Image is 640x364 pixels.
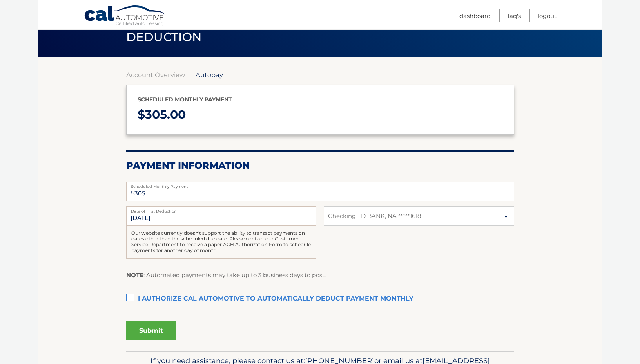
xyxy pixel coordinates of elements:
label: Date of First Deduction [126,206,316,213]
label: Scheduled Monthly Payment [126,182,514,188]
h2: Payment Information [126,160,514,171]
input: Payment Amount [126,182,514,201]
a: FAQ's [508,9,521,22]
input: Payment Date [126,206,316,226]
span: $ [129,184,136,202]
span: 305.00 [145,107,186,122]
span: Enroll in automatic recurring monthly payment deduction [126,18,477,44]
p: Scheduled monthly payment [138,95,503,105]
span: | [189,71,191,79]
div: Our website currently doesn't support the ability to transact payments on dates other than the sc... [126,226,316,259]
p: : Automated payments may take up to 3 business days to post. [126,270,326,280]
span: Autopay [196,71,223,79]
a: Logout [538,9,557,22]
label: I authorize cal automotive to automatically deduct payment monthly [126,291,514,307]
p: $ [138,105,503,125]
a: Cal Automotive [84,5,166,28]
strong: NOTE [126,271,143,279]
button: Submit [126,321,176,340]
a: Dashboard [459,9,491,22]
a: Account Overview [126,71,185,79]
